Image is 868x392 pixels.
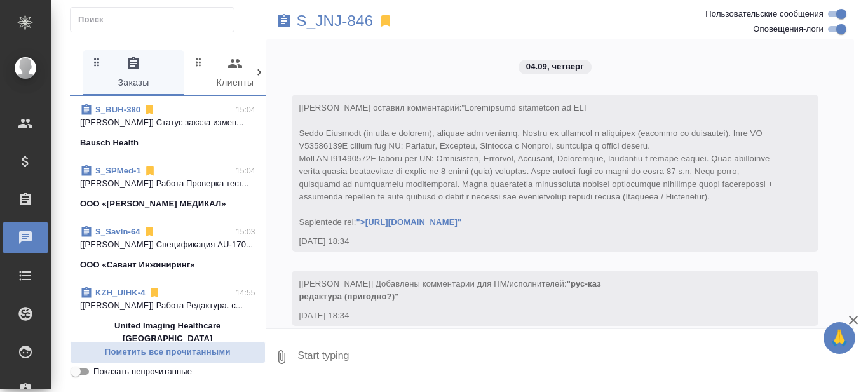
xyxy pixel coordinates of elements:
svg: Отписаться [143,226,156,238]
p: [[PERSON_NAME]] Работа Проверка тест... [80,177,255,190]
p: ООО «[PERSON_NAME] МЕДИКАЛ» [80,198,226,210]
span: "Loremipsumd sitametcon ad ELI Seddo Eiusmodt (in utla e dolorem), aliquae adm veniamq. Nostru ex... [299,103,776,227]
svg: Отписаться [144,165,156,177]
span: Пользовательские сообщения [705,8,824,20]
p: [[PERSON_NAME]] Статус заказа измен... [80,116,255,129]
p: 15:04 [236,104,255,116]
div: S_BUH-38015:04[[PERSON_NAME]] Статус заказа измен...Bausch Health [70,96,266,157]
span: 🙏 [829,325,850,351]
p: 04.09, четверг [526,60,584,73]
a: S_SavIn-64 [95,227,140,236]
a: S_SPMed-1 [95,166,141,175]
span: [[PERSON_NAME] оставил комментарий: [299,103,776,227]
p: 15:03 [236,226,255,238]
p: ООО «Савант Инжиниринг» [80,259,195,271]
p: United Imaging Healthcare [GEOGRAPHIC_DATA] [80,320,255,345]
button: Пометить все прочитанными [70,341,266,363]
p: 14:55 [236,287,255,299]
span: Клиенты [192,56,278,91]
div: [DATE] 18:34 [299,309,775,322]
div: KZH_UIHK-414:55[[PERSON_NAME]] Работа Редактура. с...United Imaging Healthcare [GEOGRAPHIC_DATA] [70,279,266,353]
p: Bausch Health [80,137,139,149]
span: Пометить все прочитанными [77,345,259,360]
p: [[PERSON_NAME]] Работа Редактура. с... [80,299,255,312]
a: S_JNJ-846 [297,15,374,27]
p: 15:04 [236,165,255,177]
svg: Отписаться [143,104,156,116]
input: Поиск [78,11,234,29]
a: ">[URL][DOMAIN_NAME]" [356,217,462,227]
div: [DATE] 18:34 [299,235,775,248]
a: KZH_UIHK-4 [95,288,146,297]
span: Заказы [90,56,177,91]
p: [[PERSON_NAME]] Спецификация AU-170... [80,238,255,251]
span: Оповещения-логи [753,23,824,36]
span: Показать непрочитанные [93,365,192,378]
button: 🙏 [824,322,855,354]
span: [[PERSON_NAME]] Добавлены комментарии для ПМ/исполнителей: [299,279,601,301]
a: S_BUH-380 [95,105,140,114]
span: "рус-каз редактура (пригодно?)" [299,279,601,301]
div: S_SavIn-6415:03[[PERSON_NAME]] Спецификация AU-170...ООО «Савант Инжиниринг» [70,218,266,279]
div: S_SPMed-115:04[[PERSON_NAME]] Работа Проверка тест...ООО «[PERSON_NAME] МЕДИКАЛ» [70,157,266,218]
